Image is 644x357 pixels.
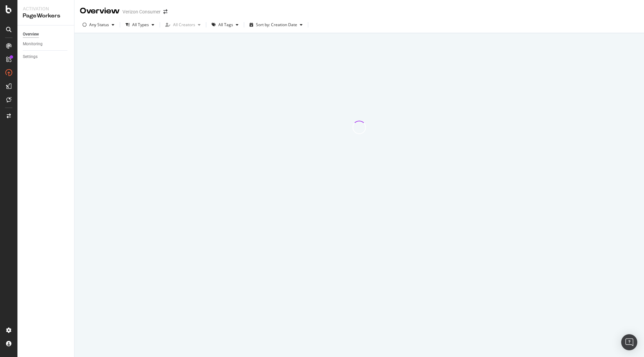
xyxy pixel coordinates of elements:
div: Any Status [89,23,109,27]
div: Overview [80,5,120,17]
div: Monitoring [23,41,43,48]
div: Verizon Consumer [122,8,161,15]
div: All Tags [218,23,233,27]
button: All Tags [209,19,241,30]
div: arrow-right-arrow-left [163,9,167,14]
a: Monitoring [23,41,69,48]
button: All Creators [163,19,203,30]
div: Open Intercom Messenger [621,334,637,350]
div: Activation [23,5,69,12]
a: Settings [23,53,69,60]
button: Any Status [80,19,117,30]
div: Overview [23,31,39,38]
div: PageWorkers [23,12,69,20]
div: All Types [132,23,149,27]
div: Sort by: Creation Date [256,23,297,27]
button: All Types [123,19,157,30]
a: Overview [23,31,69,38]
div: Settings [23,53,38,60]
button: Sort by: Creation Date [247,19,305,30]
div: All Creators [173,23,195,27]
